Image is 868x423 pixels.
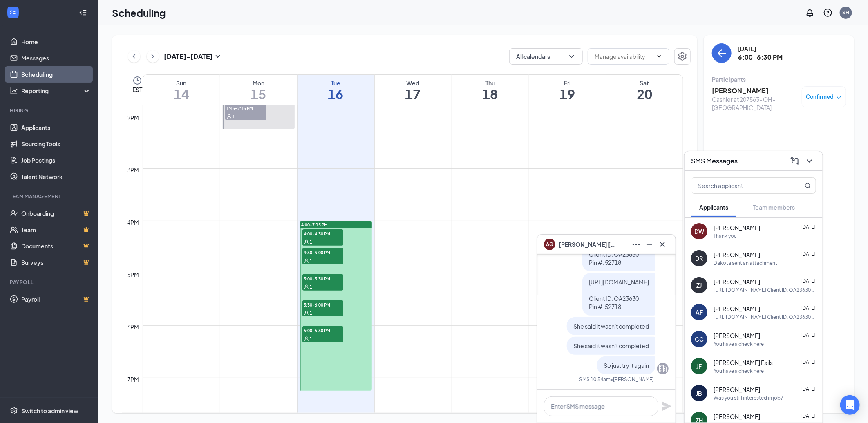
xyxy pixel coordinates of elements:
span: [PERSON_NAME] [714,331,760,340]
div: ZJ [697,281,702,289]
svg: WorkstreamLogo [9,8,17,16]
div: Participants [712,75,846,83]
button: Minimize [643,238,656,251]
h1: Scheduling [112,6,166,20]
svg: ChevronDown [568,52,576,60]
svg: User [304,258,309,263]
div: 6pm [126,322,141,331]
div: 5pm [126,270,141,279]
a: TeamCrown [21,222,91,238]
h3: 6:00-6:30 PM [738,53,783,62]
a: SurveysCrown [21,254,91,271]
div: JB [696,389,702,397]
span: [PERSON_NAME] Fails [714,358,773,367]
a: Job Postings [21,152,91,168]
h1: 19 [529,87,606,101]
span: Team members [753,204,795,211]
a: Applicants [21,119,91,136]
span: [DATE] [801,386,816,392]
span: Confirmed [806,93,834,101]
div: Wed [375,79,452,87]
button: Settings [674,48,691,65]
div: Payroll [10,279,89,286]
div: 2pm [126,113,141,122]
button: Plane [662,401,671,411]
button: ChevronRight [147,50,159,63]
span: [DATE] [801,305,816,311]
button: Ellipses [630,238,643,251]
div: Hiring [10,107,89,114]
svg: User [304,284,309,289]
h1: 20 [606,87,683,101]
svg: Notifications [805,8,815,18]
svg: ArrowLeft [717,48,727,58]
div: You have a check here [714,367,764,374]
h3: [DATE] - [DATE] [164,52,213,61]
svg: Collapse [79,9,87,17]
span: 1 [310,239,313,245]
svg: Clock [132,76,142,85]
div: Reporting [21,87,92,95]
a: Scheduling [21,66,91,83]
span: [DATE] [801,359,816,365]
svg: MagnifyingGlass [805,182,811,189]
span: [PERSON_NAME] [714,412,760,421]
a: September 20, 2025 [606,75,683,105]
div: Team Management [10,193,89,200]
svg: Settings [678,51,687,61]
a: September 18, 2025 [452,75,529,105]
h1: 14 [143,87,220,101]
div: Dakota sent an attachment [714,260,777,266]
span: Applicants [699,204,728,211]
span: 5:30-6:00 PM [302,300,343,309]
div: SH [843,9,850,16]
svg: SmallChevronDown [213,51,223,61]
div: Was you still interested in job? [714,394,783,401]
span: [PERSON_NAME] [PERSON_NAME] [559,240,616,249]
div: [URL][DOMAIN_NAME] Client ID: OA23630 Pin #: 52718 [714,313,816,320]
span: 6:00-6:30 PM [302,326,343,334]
div: Tue [298,79,374,87]
div: You have a check here [714,340,764,347]
a: DocumentsCrown [21,238,91,254]
div: DW [694,227,704,235]
svg: Cross [658,239,667,249]
h1: 18 [452,87,529,101]
button: back-button [712,43,732,63]
svg: User [227,114,232,119]
span: down [836,95,842,101]
span: 1:45-2:15 PM [225,104,266,112]
span: [DATE] [801,224,816,230]
span: [PERSON_NAME] [714,304,760,313]
svg: Analysis [10,87,18,95]
h3: [PERSON_NAME] [712,86,798,95]
a: Home [21,34,91,50]
svg: Settings [10,407,18,415]
svg: User [304,239,309,244]
button: ChevronLeft [128,50,140,63]
span: She said it wasn't completed [573,342,649,349]
svg: User [304,336,309,341]
div: Open Intercom Messenger [840,395,860,415]
input: Search applicant [691,178,788,193]
a: Talent Network [21,168,91,185]
span: 1 [233,114,235,119]
span: 1 [310,310,313,316]
span: [DATE] [801,251,816,257]
span: [URL][DOMAIN_NAME] Client ID: OA23630 Pin #: 52718 [589,278,649,310]
div: JF [697,362,702,370]
div: Sun [143,79,220,87]
span: She said it wasn't completed [573,322,649,330]
div: 4pm [126,218,141,227]
span: 4:30-5:00 PM [302,248,343,256]
svg: ChevronDown [656,53,662,60]
h3: SMS Messages [691,157,738,166]
span: [PERSON_NAME] [714,251,760,259]
button: ComposeMessage [788,154,801,168]
a: September 17, 2025 [375,75,452,105]
svg: ChevronRight [149,51,157,61]
h1: 16 [298,87,374,101]
svg: User [304,311,309,316]
a: Sourcing Tools [21,136,91,152]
